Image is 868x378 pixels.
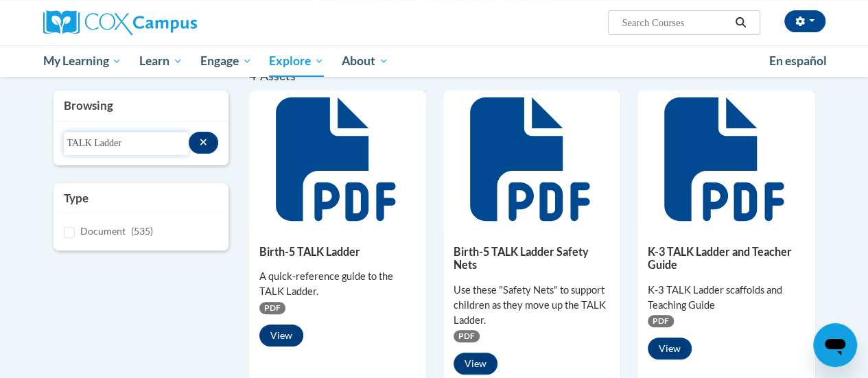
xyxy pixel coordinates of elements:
[730,14,751,31] button: Search
[33,45,836,77] div: Main menu
[454,283,610,328] div: Use these "Safety Nets" to support children as they move up the TALK Ladder.
[813,323,857,367] iframe: Button to launch messaging window
[760,47,836,75] a: En español
[259,324,303,346] button: View
[43,53,121,69] span: My Learning
[131,225,153,237] span: (535)
[200,53,252,69] span: Engage
[80,225,126,237] span: Document
[249,69,256,83] span: 4
[648,245,804,272] h5: K-3 TALK Ladder and Teacher Guide
[769,54,827,68] span: En español
[333,45,397,77] a: About
[260,69,296,83] span: Assets
[260,45,333,77] a: Explore
[784,10,825,32] button: Account Settings
[648,283,804,313] div: K-3 TALK Ladder scaffolds and Teaching Guide
[139,53,183,69] span: Learn
[620,14,730,31] input: Search Courses
[191,45,261,77] a: Engage
[454,353,497,375] button: View
[64,132,189,155] input: Search resources
[43,10,290,35] a: Cox Campus
[130,45,191,77] a: Learn
[259,302,285,314] span: PDF
[259,245,416,258] h5: Birth-5 TALK Ladder
[259,269,416,299] div: A quick-reference guide to the TALK Ladder.
[269,53,324,69] span: Explore
[342,53,388,69] span: About
[454,330,480,342] span: PDF
[454,245,610,272] h5: Birth-5 TALK Ladder Safety Nets
[43,10,197,35] img: Cox Campus
[34,45,131,77] a: My Learning
[648,315,674,327] span: PDF
[648,338,692,359] button: View
[189,132,218,154] button: Search resources
[64,190,218,206] h3: Type
[64,97,218,114] h3: Browsing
